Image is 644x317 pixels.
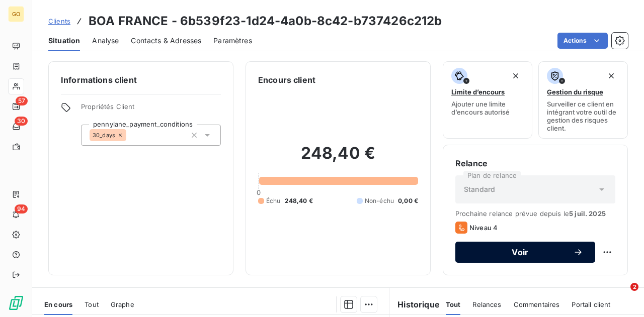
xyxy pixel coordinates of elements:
span: Prochaine relance prévue depuis le [455,209,615,218]
span: Non-échu [365,196,394,205]
span: En cours [44,300,72,308]
span: Tout [85,300,99,308]
span: Ajouter une limite d’encours autorisé [451,100,524,116]
span: Contacts & Adresses [131,36,201,46]
span: Échu [266,196,281,205]
span: Situation [48,36,80,46]
span: Relances [472,300,501,308]
button: Gestion du risqueSurveiller ce client en intégrant votre outil de gestion des risques client. [538,61,628,139]
span: 30_days [93,132,115,138]
input: Ajouter une valeur [126,131,134,140]
span: 57 [16,96,28,105]
span: Commentaires [514,300,560,308]
h6: Informations client [61,74,221,86]
span: 2 [630,283,638,291]
span: Gestion du risque [547,88,603,96]
button: Actions [557,33,608,49]
h2: 248,40 € [258,143,418,173]
span: Surveiller ce client en intégrant votre outil de gestion des risques client. [547,100,619,132]
span: Portail client [572,300,610,308]
span: Limite d’encours [451,88,505,96]
h3: BOA FRANCE - 6b539f23-1d24-4a0b-8c42-b737426c212b [89,12,442,30]
span: Propriétés Client [81,102,221,117]
span: Graphe [111,300,134,308]
button: Voir [455,242,595,263]
div: GO [8,6,24,22]
span: 94 [15,204,28,214]
h6: Relance [455,157,615,169]
span: Voir [467,248,573,256]
button: Limite d’encoursAjouter une limite d’encours autorisé [443,61,532,139]
span: Tout [446,300,461,308]
span: Niveau 4 [469,224,498,232]
span: Paramètres [213,36,252,46]
iframe: Intercom live chat [610,283,634,307]
span: 248,40 € [285,196,313,205]
span: 0 [257,188,261,196]
img: Logo LeanPay [8,295,24,311]
a: Clients [48,16,70,26]
span: Clients [48,17,70,25]
span: Analyse [92,36,119,46]
span: 30 [15,117,28,126]
h6: Encours client [258,74,315,86]
span: 5 juil. 2025 [569,209,606,218]
h6: Historique [389,298,440,310]
span: Standard [464,184,495,194]
span: 0,00 € [398,196,418,205]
